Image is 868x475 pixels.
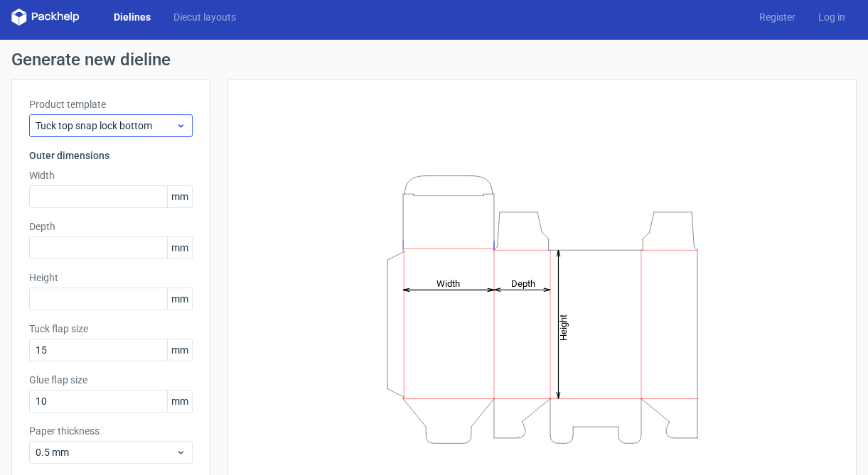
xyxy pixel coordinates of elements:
span: mm [167,288,192,310]
label: Product template [29,97,193,111]
label: Depth [29,219,193,234]
label: Paper thickness [29,424,193,438]
h1: Generate new dieline [11,51,857,68]
label: Glue flap size [29,373,193,387]
span: mm [167,339,192,361]
a: Register [748,10,807,24]
tspan: Height [558,314,569,340]
label: Height [29,271,193,285]
a: Diecut layouts [162,10,247,24]
span: mm [167,237,192,258]
span: 0.5 mm [36,445,176,459]
a: Dielines [102,10,162,24]
tspan: Depth [511,278,535,288]
span: Tuck top snap lock bottom [36,119,176,133]
label: Width [29,168,193,182]
h3: Outer dimensions [29,148,193,163]
span: mm [167,186,192,207]
a: Log in [807,10,857,24]
tspan: Width [436,278,459,288]
label: Tuck flap size [29,322,193,336]
span: mm [167,391,192,412]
